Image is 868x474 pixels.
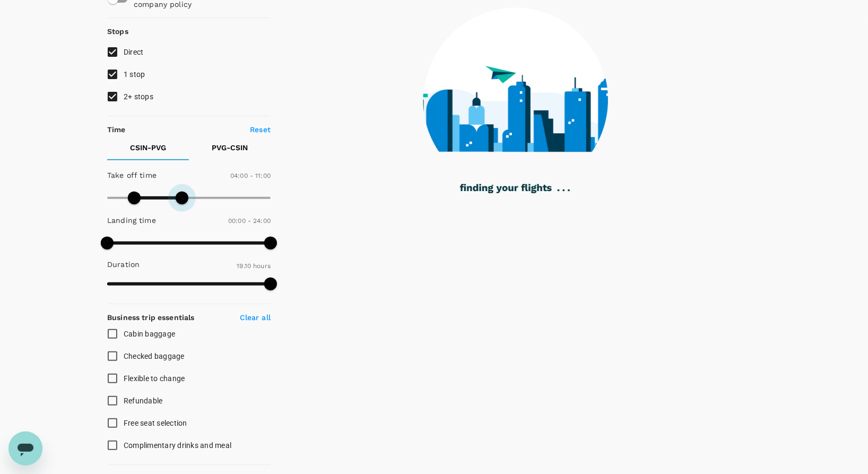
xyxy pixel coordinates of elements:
[124,419,187,427] span: Free seat selection
[124,70,145,79] span: 1 stop
[107,215,156,226] p: Landing time
[107,27,128,36] strong: Stops
[212,142,248,153] p: PVG - CSIN
[124,352,185,360] span: Checked baggage
[8,432,42,466] iframe: Button to launch messaging window
[107,313,195,322] strong: Business trip essentials
[124,374,185,383] span: Flexible to change
[237,262,271,270] span: 19.10 hours
[124,48,144,56] span: Direct
[107,170,157,180] p: Take off time
[558,189,560,191] g: .
[460,184,552,194] g: finding your flights
[228,217,271,225] span: 00:00 - 24:00
[107,124,126,135] p: Time
[230,172,271,179] span: 04:00 - 11:00
[124,92,153,101] span: 2+ stops
[130,142,166,153] p: CSIN - PVG
[568,189,570,191] g: .
[124,441,231,450] span: Complimentary drinks and meal
[124,397,163,405] span: Refundable
[240,312,271,323] p: Clear all
[563,189,565,191] g: .
[124,330,175,338] span: Cabin baggage
[107,259,140,270] p: Duration
[250,124,271,135] p: Reset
